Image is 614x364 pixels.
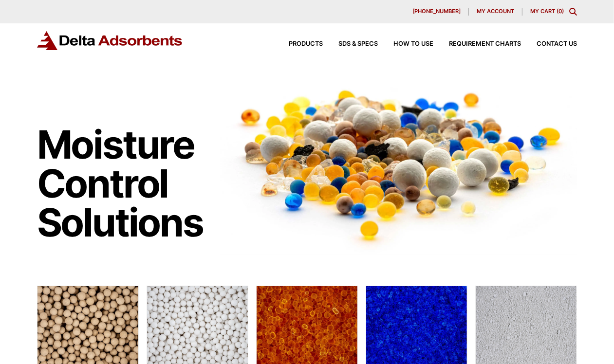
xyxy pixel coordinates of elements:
a: SDS & SPECS [323,41,378,47]
div: Toggle Modal Content [569,8,577,16]
h1: Moisture Control Solutions [37,125,210,242]
span: [PHONE_NUMBER] [412,9,461,14]
a: [PHONE_NUMBER] [405,8,469,16]
span: Products [289,41,323,47]
span: Contact Us [537,41,577,47]
a: Contact Us [521,41,577,47]
span: How to Use [393,41,433,47]
span: SDS & SPECS [338,41,378,47]
a: My account [469,8,522,16]
span: My account [477,9,514,14]
a: Requirement Charts [433,41,521,47]
a: Products [273,41,323,47]
a: How to Use [378,41,433,47]
a: My Cart (0) [530,8,564,15]
img: Image [220,73,577,255]
img: Delta Adsorbents [37,31,183,50]
span: Requirement Charts [449,41,521,47]
span: 0 [558,8,562,15]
